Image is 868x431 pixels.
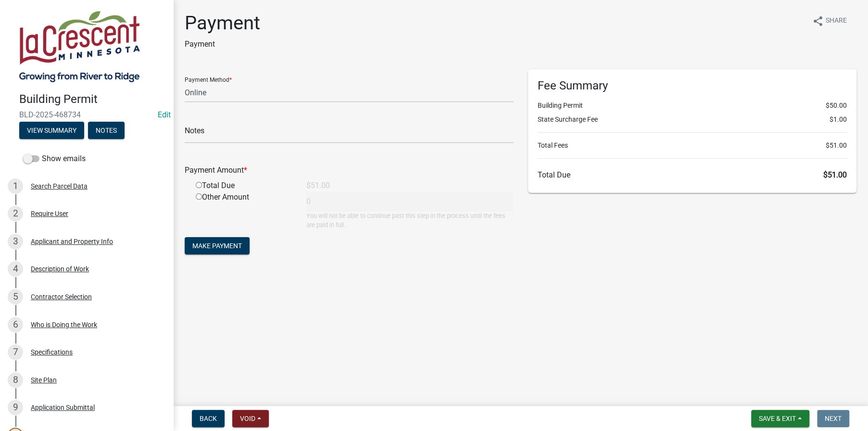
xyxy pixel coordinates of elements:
[31,210,68,217] div: Require User
[8,372,23,388] div: 8
[538,170,847,179] h6: Total Due
[232,410,269,427] button: Void
[185,12,260,35] h1: Payment
[8,178,23,194] div: 1
[538,114,847,125] li: State Surcharge Fee
[185,237,250,254] button: Make Payment
[8,206,23,221] div: 2
[185,38,260,50] p: Payment
[88,127,125,135] wm-modal-confirm: Notes
[812,15,824,27] i: share
[19,127,84,135] wm-modal-confirm: Summary
[8,317,23,332] div: 6
[31,321,97,328] div: Who is Doing the Work
[538,79,847,93] h6: Fee Summary
[8,400,23,415] div: 9
[823,170,847,179] span: $51.00
[88,122,125,139] button: Notes
[8,261,23,277] div: 4
[23,153,86,165] label: Show emails
[177,165,521,176] div: Payment Amount
[31,293,92,300] div: Contractor Selection
[8,234,23,249] div: 3
[817,410,849,427] button: Next
[200,415,217,422] span: Back
[31,404,95,411] div: Application Submittal
[538,101,847,111] li: Building Permit
[189,191,299,229] div: Other Amount
[31,183,88,190] div: Search Parcel Data
[31,377,57,383] div: Site Plan
[8,344,23,360] div: 7
[192,410,225,427] button: Back
[751,410,809,427] button: Save & Exit
[19,92,165,106] h4: Building Permit
[19,122,84,139] button: View Summary
[19,10,140,82] img: City of La Crescent, Minnesota
[538,140,847,151] li: Total Fees
[192,242,242,250] span: Make Payment
[19,110,154,119] span: BLD-2025-468734
[158,110,171,119] a: Edit
[31,349,73,355] div: Specifications
[825,415,842,422] span: Next
[826,15,847,27] span: Share
[8,289,23,304] div: 5
[759,415,796,422] span: Save & Exit
[826,140,847,151] span: $51.00
[189,180,299,191] div: Total Due
[31,266,89,272] div: Description of Work
[830,114,847,125] span: $1.00
[31,238,113,245] div: Applicant and Property Info
[158,110,171,119] wm-modal-confirm: Edit Application Number
[826,101,847,111] span: $50.00
[805,12,855,30] button: shareShare
[240,415,255,422] span: Void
